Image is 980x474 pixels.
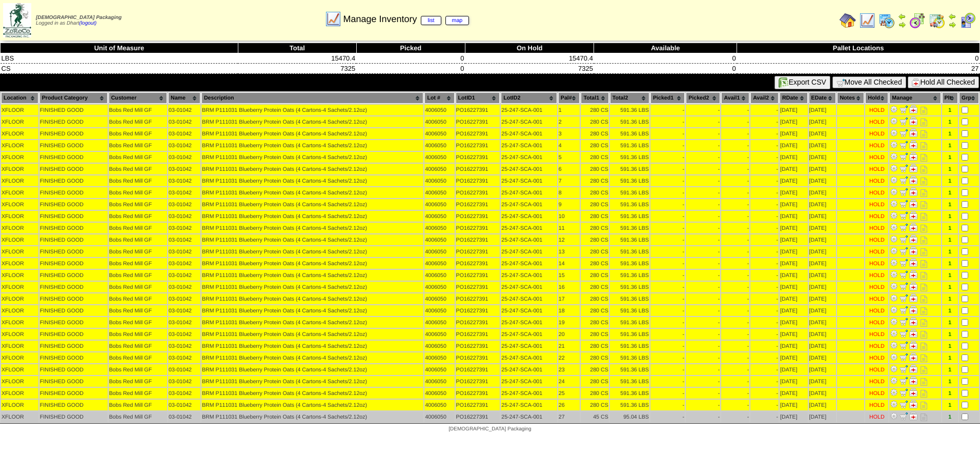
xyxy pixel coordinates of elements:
[501,164,557,174] td: 25-247-SCA-001
[921,154,927,162] i: Note
[456,152,500,163] td: PO16227391
[501,92,557,104] th: LotID2
[780,105,808,115] td: [DATE]
[1,152,38,163] td: XFLOOR
[36,15,121,21] span: [DEMOGRAPHIC_DATA] Packaging
[558,140,580,151] td: 4
[581,128,608,139] td: 280 CS
[168,175,200,186] td: 03-01042
[750,128,779,139] td: -
[650,187,685,198] td: -
[900,306,908,314] img: Move
[558,187,580,198] td: 8
[929,12,945,29] img: calendarinout.gif
[238,64,356,74] td: 7325
[890,294,898,302] img: Adjust
[721,152,749,163] td: -
[890,211,898,220] img: Adjust
[3,3,31,37] img: zoroco-logo-small.webp
[809,164,836,174] td: [DATE]
[109,187,167,198] td: Bobs Red Mill GF
[39,105,108,115] td: FINISHED GOOD
[1,105,38,115] td: XFLOOR
[424,164,454,174] td: 4006050
[686,128,720,139] td: -
[890,105,898,113] img: Adjust
[109,128,167,139] td: Bobs Red Mill GF
[900,318,908,326] img: Move
[581,105,608,115] td: 280 CS
[424,92,454,104] th: Lot #
[900,223,908,231] img: Move
[909,12,926,29] img: calendarblend.gif
[780,152,808,163] td: [DATE]
[650,140,685,151] td: -
[943,143,958,149] div: 1
[456,187,500,198] td: PO16227391
[424,187,454,198] td: 4006050
[909,365,917,373] img: Manage Hold
[168,140,200,151] td: 03-01042
[900,211,908,220] img: Move
[686,175,720,186] td: -
[890,188,898,196] img: Adjust
[909,164,917,172] img: Manage Hold
[650,116,685,127] td: -
[900,164,908,172] img: Move
[890,388,898,397] img: Adjust
[168,128,200,139] td: 03-01042
[900,282,908,290] img: Move
[201,175,424,186] td: BRM P111031 Blueberry Protein Oats (4 Cartons-4 Sachets/2.12oz)
[465,43,594,53] th: On Hold
[424,128,454,139] td: 4006050
[109,152,167,163] td: Bobs Red Mill GF
[650,152,685,163] td: -
[594,53,737,64] td: 0
[890,164,898,172] img: Adjust
[750,152,779,163] td: -
[900,176,908,184] img: Move
[650,164,685,174] td: -
[890,318,898,326] img: Adjust
[581,116,608,127] td: 280 CS
[721,92,749,104] th: Avail1
[890,259,898,267] img: Adjust
[356,43,465,53] th: Picked
[721,187,749,198] td: -
[943,154,958,161] div: 1
[869,131,885,137] div: HOLD
[424,152,454,163] td: 4006050
[36,15,121,26] span: Logged in as Dhart
[594,64,737,74] td: 0
[109,164,167,174] td: Bobs Red Mill GF
[900,365,908,373] img: Move
[39,128,108,139] td: FINISHED GOOD
[890,412,898,420] img: Adjust
[168,164,200,174] td: 03-01042
[900,200,908,208] img: Move
[201,92,424,104] th: Description
[686,187,720,198] td: -
[650,105,685,115] td: -
[909,117,917,125] img: Manage Hold
[501,187,557,198] td: 25-247-SCA-001
[900,353,908,361] img: Move
[610,128,649,139] td: 591.36 LBS
[959,92,979,104] th: Grp
[890,270,898,279] img: Adjust
[594,43,737,53] th: Available
[809,152,836,163] td: [DATE]
[900,188,908,196] img: Move
[79,21,97,26] a: (logout)
[921,118,927,126] i: Note
[610,116,649,127] td: 591.36 LBS
[456,116,500,127] td: PO16227391
[780,140,808,151] td: [DATE]
[909,129,917,137] img: Manage Hold
[501,175,557,186] td: 25-247-SCA-001
[456,105,500,115] td: PO16227391
[900,259,908,267] img: Move
[456,128,500,139] td: PO16227391
[909,353,917,361] img: Manage Hold
[912,78,920,87] img: hold.gif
